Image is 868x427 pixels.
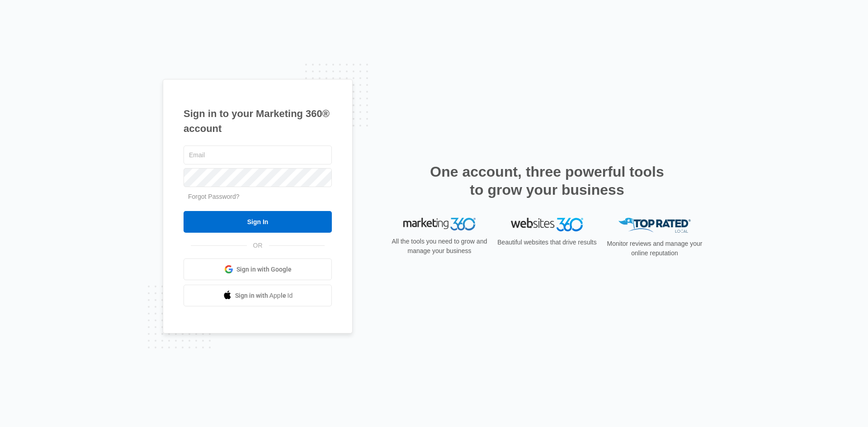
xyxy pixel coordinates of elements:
[184,145,332,164] input: Email
[618,218,691,233] img: Top Rated Local
[184,106,332,136] h1: Sign in to your Marketing 360® account
[184,285,332,306] a: Sign in with Apple Id
[188,193,240,200] a: Forgot Password?
[604,239,705,258] p: Monitor reviews and manage your online reputation
[403,218,476,230] img: Marketing 360
[496,238,598,247] p: Beautiful websites that drive results
[247,241,269,250] span: OR
[184,211,332,233] input: Sign In
[235,291,293,300] span: Sign in with Apple Id
[511,218,583,231] img: Websites 360
[427,163,667,199] h2: One account, three powerful tools to grow your business
[184,258,332,280] a: Sign in with Google
[389,237,490,256] p: All the tools you need to grow and manage your business
[236,265,292,274] span: Sign in with Google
